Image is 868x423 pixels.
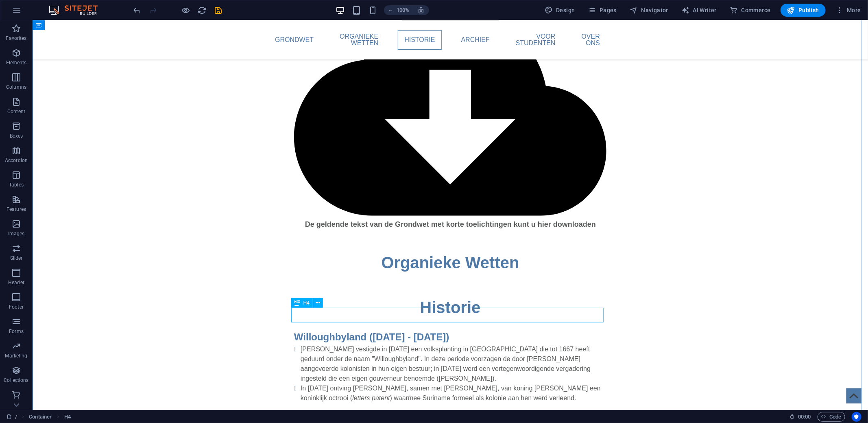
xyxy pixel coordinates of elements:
span: Commerce [730,6,771,14]
button: Click here to leave preview mode and continue editing [181,5,191,15]
span: Pages [588,6,617,14]
button: reload [197,5,207,15]
span: More [835,6,861,14]
h6: 100% [396,5,409,15]
i: Save (Ctrl+S) [214,6,223,15]
p: Tables [9,182,24,188]
img: Editor Logo [47,5,108,15]
p: Accordion [5,157,28,164]
button: undo [132,5,142,15]
span: Code [821,412,842,422]
span: Click to select. Double-click to edit [64,412,71,422]
a: Click to cancel selection. Double-click to open Pages [7,412,17,422]
span: : [804,414,805,420]
button: AI Writer [678,4,720,17]
i: On resize automatically adjust zoom level to fit chosen device. [417,7,425,14]
span: AI Writer [681,6,717,14]
button: Commerce [726,4,774,17]
p: Forms [9,328,24,335]
nav: breadcrumb [29,412,71,422]
button: Publish [781,4,826,17]
button: Navigator [626,4,672,17]
p: Columns [6,84,26,90]
span: Design [545,6,575,14]
button: save [214,5,223,15]
span: Publish [787,6,819,14]
span: Click to select. Double-click to edit [29,412,52,422]
h6: Session time [789,412,811,422]
i: Undo: Change orientation (Ctrl+Z) [133,6,142,15]
span: H4 [303,300,310,305]
p: Collections [4,377,28,384]
p: Features [7,206,26,213]
button: Code [818,412,845,422]
p: Favorites [6,35,26,42]
p: Header [8,279,24,286]
button: Design [541,4,578,17]
p: Images [8,230,25,237]
span: Navigator [630,6,668,14]
p: Marketing [5,353,27,359]
button: More [832,4,864,17]
span: 00 00 [798,412,811,422]
div: Design (Ctrl+Alt+Y) [541,4,578,17]
p: Elements [6,59,27,66]
button: 100% [384,5,413,15]
i: Reload page [198,6,207,15]
p: Slider [10,255,23,261]
button: Pages [585,4,620,17]
button: Usercentrics [852,412,861,422]
p: Content [7,108,25,115]
p: Footer [9,304,24,310]
p: Boxes [10,133,23,139]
